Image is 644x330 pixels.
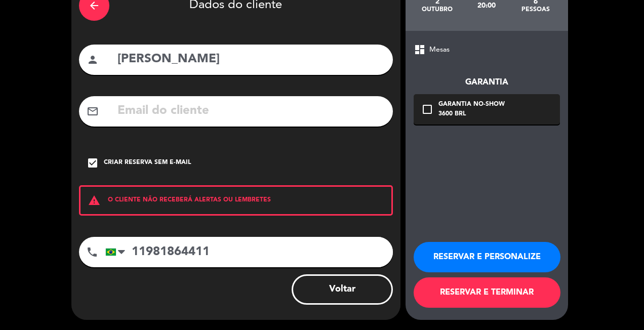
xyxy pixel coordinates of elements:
[87,157,99,169] i: check_box
[105,237,393,267] input: Número de telefone ...
[292,274,393,305] button: Voltar
[414,44,426,56] span: dashboard
[414,76,560,89] div: Garantia
[116,49,385,70] input: Nome do cliente
[87,105,99,117] i: mail_outline
[80,194,108,207] i: warning
[87,54,99,66] i: person
[438,109,505,119] div: 3600 BRL
[511,6,560,14] div: pessoas
[413,6,462,14] div: outubro
[106,237,129,267] div: Brazil (Brasil): +55
[116,101,385,121] input: Email do cliente
[438,100,505,110] div: Garantia No-show
[414,242,560,272] button: RESERVAR E PERSONALIZE
[86,246,98,258] i: phone
[414,277,560,308] button: RESERVAR E TERMINAR
[79,185,393,216] div: O CLIENTE NÃO RECEBERÁ ALERTAS OU LEMBRETES
[421,103,433,115] i: check_box_outline_blank
[429,44,450,56] span: Mesas
[104,158,191,168] div: Criar reserva sem e-mail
